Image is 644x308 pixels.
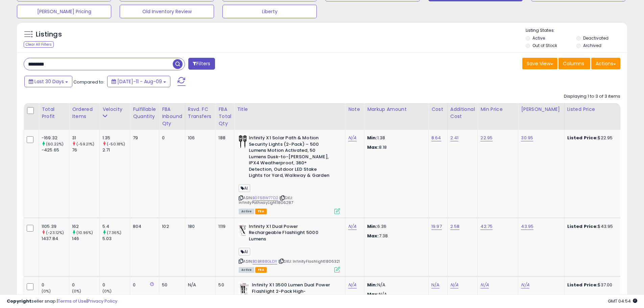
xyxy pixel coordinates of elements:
div: Rsvd. FC Transfers [188,106,213,120]
p: 1.38 [367,135,423,141]
small: (60.22%) [46,141,64,147]
div: -425.65 [42,147,69,153]
div: -169.32 [42,135,69,141]
div: N/A [188,282,211,288]
span: Columns [563,60,584,67]
button: Liberty [222,5,317,18]
p: Listing States: [526,27,627,34]
div: FBA Total Qty [218,106,231,127]
a: B0F68W77D2 [253,195,278,201]
div: 1.35 [102,135,130,141]
strong: Min: [367,223,377,230]
div: 31 [72,135,99,141]
div: 804 [133,223,154,230]
div: 102 [162,223,180,230]
div: 1119 [218,223,229,230]
a: N/A [348,282,356,288]
div: 50 [162,282,180,288]
div: Ordered Items [72,106,97,120]
a: N/A [480,282,488,288]
div: seller snap | | [7,298,117,305]
div: 50 [218,282,229,288]
a: N/A [431,282,439,288]
button: Save View [522,58,557,69]
strong: Min: [367,282,377,288]
div: 146 [72,236,99,242]
p: 6.36 [367,223,423,230]
div: 1105.39 [42,223,69,230]
a: N/A [348,135,356,141]
small: (-59.21%) [76,141,94,147]
div: 76 [72,147,99,153]
small: (7.36%) [107,230,121,235]
a: 19.97 [431,223,442,230]
div: 0 [162,135,180,141]
span: All listings currently available for purchase on Amazon [239,267,254,273]
img: 41eluh4hSFL._SL40_.jpg [239,223,247,237]
div: 2.71 [102,147,130,153]
label: Archived [583,43,601,48]
b: Listed Price: [567,282,598,288]
div: ASIN: [239,223,340,272]
button: Columns [558,58,590,69]
span: 2025-09-9 04:54 GMT [608,298,637,304]
small: (-50.18%) [107,141,125,147]
div: Min Price [480,106,515,113]
a: 30.95 [521,135,533,141]
button: Actions [591,58,620,69]
div: 5.4 [102,223,130,230]
b: Listed Price: [567,223,598,230]
a: B0BR88GLDY [253,259,277,264]
label: Active [532,35,545,41]
div: Title [237,106,342,113]
button: Last 30 Days [24,76,72,87]
small: (-23.12%) [46,230,64,235]
strong: Max: [367,233,379,239]
a: N/A [521,282,529,288]
label: Out of Stock [532,43,557,48]
div: 0 [133,282,154,288]
b: Infinity X1 Dual Power Rechargeable Flashlight 5000 Lumens [249,223,331,244]
span: FBA [255,209,267,214]
div: Velocity [102,106,127,113]
div: 180 [188,223,211,230]
div: Listed Price [567,106,626,113]
div: Additional Cost [450,106,475,120]
a: 2.58 [450,223,460,230]
h5: Listings [36,30,62,39]
p: 7.38 [367,233,423,239]
div: Markup Amount [367,106,426,113]
div: $22.95 [567,135,623,141]
span: AI [239,248,250,256]
div: 0 [42,282,69,288]
span: FBA [255,267,267,273]
div: 0 [102,282,130,288]
button: [DATE]-11 - Aug-09 [107,76,170,87]
a: Terms of Use [58,298,87,304]
b: Infinity X1 Solar Path & Motion Security Lights (2-Pack) – 500 Lumens Motion Activated, 50 Lumens... [249,135,331,181]
div: 162 [72,223,99,230]
a: N/A [348,223,356,230]
div: FBA inbound Qty [162,106,182,127]
div: 188 [218,135,229,141]
a: 43.95 [521,223,533,230]
span: | SKU: InfinityPathwayLight1806287 [239,195,293,205]
span: [DATE]-11 - Aug-09 [117,78,162,85]
div: 5.03 [102,236,130,242]
strong: Copyright [7,298,31,304]
b: Listed Price: [567,135,598,141]
button: [PERSON_NAME] Pricing [17,5,111,18]
img: 31RnJXEQiUL._SL40_.jpg [239,135,247,148]
div: Fulfillable Quantity [133,106,156,120]
p: 8.18 [367,144,423,150]
p: N/A [367,282,423,288]
a: 2.41 [450,135,459,141]
div: ASIN: [239,135,340,213]
div: [PERSON_NAME] [521,106,561,113]
div: Total Profit [42,106,66,120]
strong: Min: [367,135,377,141]
div: $43.95 [567,223,623,230]
div: 1437.84 [42,236,69,242]
a: Privacy Policy [88,298,117,304]
button: Old Inventory Review [120,5,214,18]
